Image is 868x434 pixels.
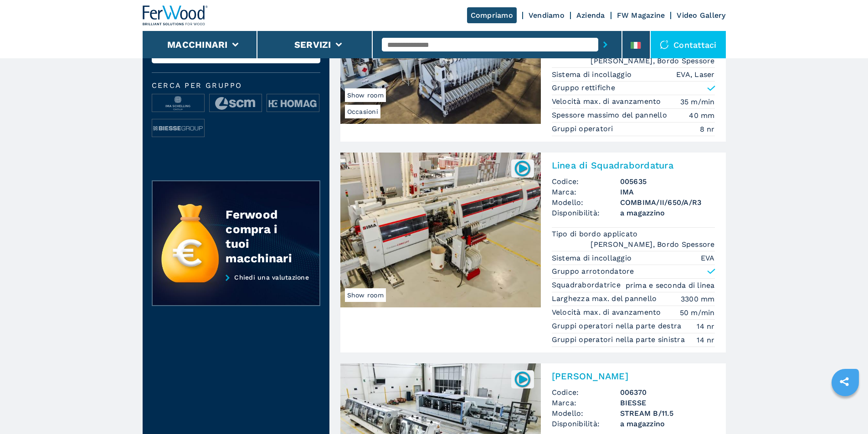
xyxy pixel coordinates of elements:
span: Codice: [552,176,620,187]
h3: 006370 [620,387,715,398]
em: 50 m/min [680,307,715,318]
button: Macchinari [167,39,228,50]
p: Gruppi operatori nella parte destra [552,321,684,331]
span: Cerca per Gruppo [152,82,320,89]
p: Spessore massimo del pannello [552,110,670,120]
em: prima e seconda di linea [626,280,715,291]
span: Occasioni [345,105,380,118]
h3: STREAM B/11.5 [620,408,715,419]
p: Squadrabordatrice [552,280,623,290]
img: image [152,94,204,112]
p: Sistema di incollaggio [552,253,634,263]
p: Gruppo arrotondatore [552,266,634,276]
a: Chiedi una valutazione [152,274,320,306]
img: Ferwood [143,5,208,26]
em: EVA [701,253,715,263]
h2: [PERSON_NAME] [552,371,715,382]
button: Servizi [294,39,331,50]
p: Velocità max. di avanzamento [552,307,663,317]
span: Marca: [552,398,620,408]
em: 14 nr [697,335,714,345]
a: Video Gallery [677,11,725,20]
span: Disponibilità: [552,208,620,218]
p: Velocità max. di avanzamento [552,97,663,107]
iframe: Chat [829,393,861,427]
em: 35 m/min [680,97,715,107]
a: Compriamo [467,7,517,23]
a: FW Magazine [617,11,665,20]
button: submit-button [598,34,612,55]
span: Codice: [552,387,620,398]
span: Show room [345,288,386,302]
p: Gruppi operatori nella parte sinistra [552,335,688,345]
h3: BIESSE [620,398,715,408]
p: Larghezza max. del pannello [552,294,659,304]
img: image [267,94,319,112]
span: Show room [345,88,386,102]
em: 8 nr [700,124,715,134]
span: Modello: [552,197,620,208]
img: image [210,94,262,112]
em: [PERSON_NAME], Bordo Spessore [591,56,714,66]
em: 3300 mm [681,294,715,304]
h3: COMBIMA/II/650/A/R3 [620,197,715,208]
p: Tipo di bordo applicato [552,229,640,239]
p: Gruppo rettifiche [552,83,615,93]
span: a magazzino [620,208,715,218]
img: Linea di Squadrabordatura IMA COMBIMA/II/650/A/R3 [340,153,541,307]
span: a magazzino [620,419,715,429]
div: Ferwood compra i tuoi macchinari [226,207,301,266]
p: Gruppi operatori [552,124,616,134]
a: Azienda [576,11,605,20]
em: 14 nr [697,321,714,332]
h3: 005635 [620,176,715,187]
img: Contattaci [660,40,669,49]
a: Vendiamo [529,11,565,20]
img: 005635 [514,159,531,177]
span: Modello: [552,408,620,419]
h2: Linea di Squadrabordatura [552,160,715,171]
img: image [152,119,204,138]
img: 006370 [514,370,531,388]
p: Sistema di incollaggio [552,70,634,80]
a: Linea di Squadrabordatura IMA COMBIMA/II/650/A/R3Show room005635Linea di SquadrabordaturaCodice:0... [340,153,726,352]
span: Disponibilità: [552,419,620,429]
em: 40 mm [689,110,714,121]
a: sharethis [833,370,856,393]
div: Contattaci [651,31,726,58]
h3: IMA [620,187,715,197]
span: Marca: [552,187,620,197]
em: EVA, Laser [676,69,715,80]
em: [PERSON_NAME], Bordo Spessore [591,239,714,250]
